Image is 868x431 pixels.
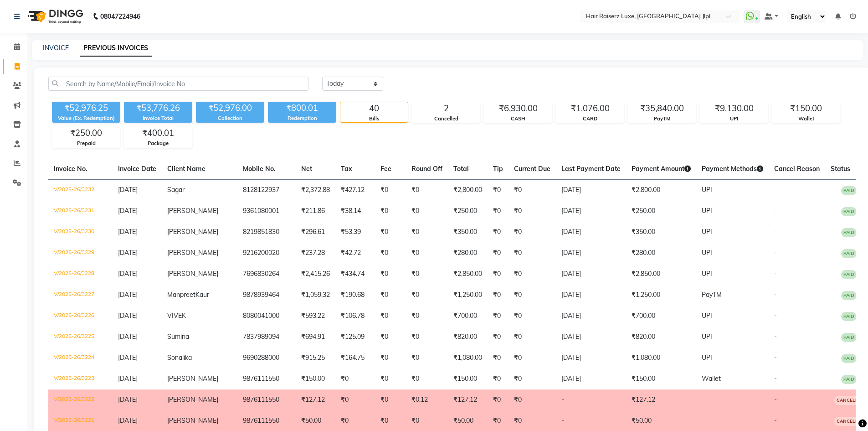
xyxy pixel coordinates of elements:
[411,165,442,173] span: Round Off
[124,114,192,122] div: Invoice Total
[626,285,696,306] td: ₹1,250.00
[48,285,113,306] td: V/2025-26/3227
[702,312,712,320] span: UPI
[52,140,120,147] div: Prepaid
[375,201,406,222] td: ₹0
[296,369,335,389] td: ₹150.00
[375,222,406,243] td: ₹0
[488,348,508,369] td: ₹0
[508,369,556,389] td: ₹0
[124,102,192,114] div: ₹53,776.26
[48,389,113,410] td: V/2025-26/3222
[48,327,113,348] td: V/2025-26/3225
[841,312,857,321] span: PAID
[43,44,69,52] a: INVOICE
[167,228,218,236] span: [PERSON_NAME]
[626,327,696,348] td: ₹820.00
[626,369,696,389] td: ₹150.00
[493,165,503,173] span: Tip
[296,201,335,222] td: ₹211.86
[702,374,721,383] span: Wallet
[774,332,777,341] span: -
[448,222,488,243] td: ₹350.00
[118,228,138,236] span: [DATE]
[296,222,335,243] td: ₹296.61
[167,291,195,299] span: Manpreet
[296,285,335,306] td: ₹1,059.32
[296,264,335,285] td: ₹2,415.26
[702,291,722,299] span: PayTM
[508,243,556,264] td: ₹0
[52,127,120,140] div: ₹250.00
[488,389,508,410] td: ₹0
[488,327,508,348] td: ₹0
[632,165,691,173] span: Payment Amount
[335,327,375,348] td: ₹125.09
[237,243,296,264] td: 9216200020
[448,264,488,285] td: ₹2,850.00
[774,395,777,404] span: -
[556,389,626,410] td: -
[296,389,335,410] td: ₹127.12
[340,102,408,115] div: 40
[841,354,857,363] span: PAID
[48,348,113,369] td: V/2025-26/3224
[702,270,712,278] span: UPI
[834,417,867,426] span: CANCELLED
[406,264,448,285] td: ₹0
[167,207,218,215] span: [PERSON_NAME]
[628,102,696,115] div: ₹35,840.00
[448,306,488,327] td: ₹700.00
[702,332,712,341] span: UPI
[341,165,352,173] span: Tax
[774,186,777,194] span: -
[54,165,87,173] span: Invoice No.
[52,102,120,114] div: ₹52,976.25
[48,369,113,389] td: V/2025-26/3223
[406,179,448,201] td: ₹0
[514,165,550,173] span: Current Due
[375,285,406,306] td: ₹0
[118,395,138,404] span: [DATE]
[196,114,264,122] div: Collection
[167,395,218,404] span: [PERSON_NAME]
[237,327,296,348] td: 7837989094
[167,332,189,341] span: Sumina
[628,115,696,123] div: PayTM
[556,264,626,285] td: [DATE]
[375,369,406,389] td: ₹0
[268,102,336,114] div: ₹800.01
[23,4,86,29] img: logo
[237,369,296,389] td: 9876111550
[296,243,335,264] td: ₹237.28
[335,222,375,243] td: ₹53.39
[335,348,375,369] td: ₹164.75
[488,179,508,201] td: ₹0
[556,327,626,348] td: [DATE]
[406,222,448,243] td: ₹0
[375,389,406,410] td: ₹0
[488,369,508,389] td: ₹0
[48,243,113,264] td: V/2025-26/3229
[118,332,138,341] span: [DATE]
[561,165,621,173] span: Last Payment Date
[406,243,448,264] td: ₹0
[556,115,624,123] div: CARD
[48,264,113,285] td: V/2025-26/3228
[448,285,488,306] td: ₹1,250.00
[488,306,508,327] td: ₹0
[702,207,712,215] span: UPI
[167,270,218,278] span: [PERSON_NAME]
[702,353,712,362] span: UPI
[237,264,296,285] td: 7696830264
[406,348,448,369] td: ₹0
[237,179,296,201] td: 8128122937
[626,243,696,264] td: ₹280.00
[406,201,448,222] td: ₹0
[167,353,192,362] span: Sonalika
[488,243,508,264] td: ₹0
[488,201,508,222] td: ₹0
[488,222,508,243] td: ₹0
[48,179,113,201] td: V/2025-26/3232
[702,186,712,194] span: UPI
